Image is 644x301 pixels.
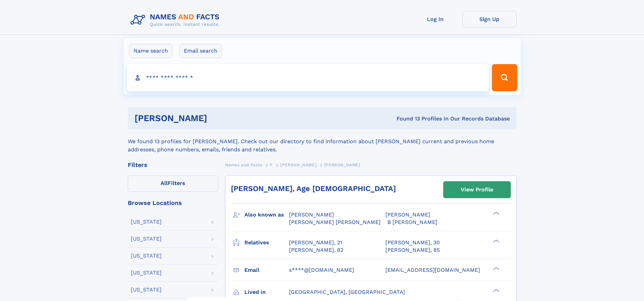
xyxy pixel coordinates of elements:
h3: Lived in [244,286,289,298]
a: [PERSON_NAME], Age [DEMOGRAPHIC_DATA] [231,184,396,193]
div: ❯ [492,288,500,293]
div: We found 13 profiles for [PERSON_NAME]. Check out our directory to find information about [PERSON... [128,129,517,154]
span: [PERSON_NAME] [289,211,334,218]
span: P [270,163,273,167]
span: B [PERSON_NAME] [387,219,437,225]
a: [PERSON_NAME], 82 [289,246,343,254]
div: [US_STATE] [131,270,162,276]
span: [EMAIL_ADDRESS][DOMAIN_NAME] [385,267,480,273]
div: ❯ [492,266,500,270]
h3: Also known as [244,209,289,221]
a: Log In [408,11,462,27]
label: Email search [180,44,222,58]
a: [PERSON_NAME], 85 [385,246,440,254]
div: Filters [128,162,218,168]
span: [PERSON_NAME] [324,163,360,167]
a: [PERSON_NAME], 21 [289,239,342,246]
div: ❯ [492,239,500,243]
a: [PERSON_NAME], 30 [385,239,440,246]
div: ❯ [492,211,500,215]
label: Filters [128,175,218,192]
span: [GEOGRAPHIC_DATA], [GEOGRAPHIC_DATA] [289,289,405,295]
div: [US_STATE] [131,236,162,242]
a: P [270,161,273,169]
div: [US_STATE] [131,287,162,293]
span: All [161,180,168,186]
h3: Email [244,264,289,276]
div: Browse Locations [128,200,218,206]
div: [US_STATE] [131,253,162,259]
input: search input [127,64,489,91]
label: Name search [129,44,172,58]
h3: Relatives [244,237,289,248]
span: [PERSON_NAME] [385,211,430,218]
a: View Profile [444,182,510,198]
img: Logo Names and Facts [128,11,225,29]
span: [PERSON_NAME] [280,163,316,167]
h1: [PERSON_NAME] [135,114,302,123]
a: Sign Up [462,11,517,27]
a: [PERSON_NAME] [280,161,316,169]
div: View Profile [461,182,493,197]
button: Search Button [492,64,517,91]
span: [PERSON_NAME] [PERSON_NAME] [289,219,381,225]
a: Names and Facts [225,161,262,169]
div: [US_STATE] [131,219,162,225]
div: Found 13 Profiles In Our Records Database [302,115,510,123]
